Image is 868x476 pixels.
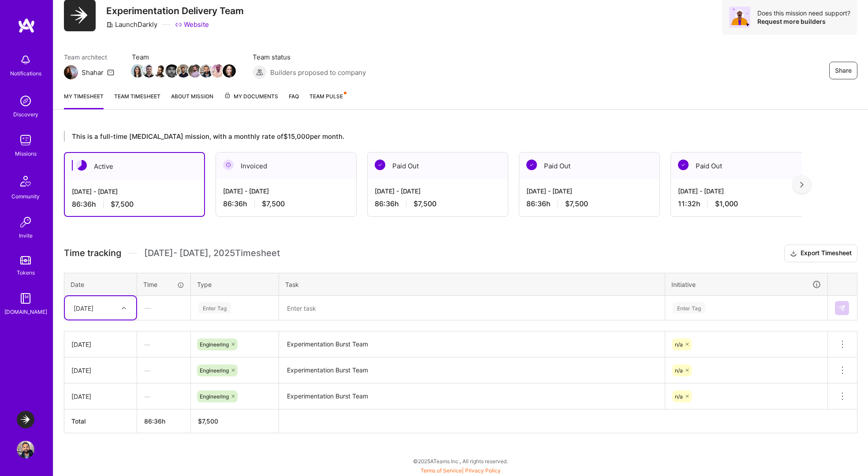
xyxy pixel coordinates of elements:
div: Enter Tag [673,301,705,315]
div: [DATE] - [DATE] [678,186,804,196]
button: Share [829,62,857,79]
span: Engineering [200,393,229,400]
span: Builders proposed to company [270,68,366,77]
span: $7,500 [565,199,588,208]
div: 86:36 h [375,199,501,208]
span: $7,500 [414,199,436,208]
img: bell [17,51,34,69]
a: Team Member Avatar [189,63,201,78]
img: Team Member Avatar [177,64,190,78]
span: Team status [253,52,366,62]
span: Team Pulse [309,93,343,100]
a: Team Member Avatar [201,63,212,78]
img: Team Member Avatar [200,64,213,78]
div: [DATE] [74,303,93,312]
a: My timesheet [64,92,104,109]
img: Community [15,171,36,192]
div: Missions [15,149,37,158]
i: icon Mail [107,69,114,76]
div: Paid Out [671,152,811,179]
img: right [800,182,804,188]
img: Invite [17,213,34,231]
a: Terms of Service [421,467,462,474]
div: Request more builders [757,17,850,26]
button: Export Timesheet [784,245,857,262]
img: Avatar [729,7,750,28]
i: icon CompanyGray [106,21,113,28]
a: Team Member Avatar [143,63,155,78]
img: User Avatar [17,441,34,458]
img: Builders proposed to company [253,65,267,79]
div: Tokens [17,268,35,277]
a: Team timesheet [114,92,160,109]
div: This is a full-time [MEDICAL_DATA] mission, with a monthly rate of $15,000 per month. [64,131,802,141]
img: discovery [17,92,34,110]
textarea: Experimentation Burst Team [280,332,664,357]
a: Website [175,20,209,29]
i: icon Download [790,249,797,258]
h3: Experimentation Delivery Team [106,5,244,16]
a: Team Member Avatar [166,63,178,78]
a: Privacy Policy [465,467,501,474]
div: — [137,359,190,382]
img: Team Architect [64,65,78,79]
a: Team Member Avatar [212,63,224,78]
div: [DATE] [71,366,130,375]
img: guide book [17,290,34,307]
img: Team Member Avatar [142,64,156,78]
div: Time [143,280,184,289]
span: My Documents [224,92,278,101]
a: Team Member Avatar [224,63,235,78]
div: Discovery [13,110,38,119]
img: Team Member Avatar [223,64,236,78]
textarea: Experimentation Burst Team [280,358,664,383]
div: LaunchDarkly [106,20,157,29]
span: Engineering [200,341,229,348]
div: [DATE] - [DATE] [72,187,197,196]
div: Paid Out [519,152,659,179]
div: [DATE] - [DATE] [526,186,652,196]
div: Paid Out [368,152,508,179]
img: Submit [838,305,846,312]
span: $7,500 [111,200,134,209]
div: 86:36 h [72,200,197,209]
a: Team Member Avatar [178,63,189,78]
div: [DOMAIN_NAME] [4,307,47,316]
th: Date [64,273,137,296]
a: FAQ [289,92,299,109]
span: n/a [675,367,683,374]
th: Task [279,273,665,296]
div: 86:36 h [223,199,349,208]
a: Team Pulse [309,92,346,109]
a: About Mission [171,92,213,109]
a: LaunchDarkly: Experimentation Delivery Team [15,411,37,428]
div: 11:32 h [678,199,804,208]
textarea: Experimentation Burst Team [280,384,664,409]
span: n/a [675,341,683,348]
span: Time tracking [64,248,121,259]
img: Team Member Avatar [165,64,179,78]
img: tokens [20,256,31,264]
span: n/a [675,393,683,400]
img: Active [76,160,87,171]
th: Total [64,409,137,433]
div: © 2025 ATeams Inc., All rights reserved. [53,450,868,472]
span: Team architect [64,52,114,62]
span: $7,500 [262,199,285,208]
th: 86:36h [137,409,191,433]
div: Active [65,153,204,180]
a: User Avatar [15,441,37,458]
th: Type [191,273,279,296]
div: — [137,333,190,356]
div: 86:36 h [526,199,652,208]
a: Team Member Avatar [155,63,166,78]
img: Team Member Avatar [154,64,167,78]
span: $1,000 [715,199,738,208]
i: icon Chevron [122,306,126,310]
span: Engineering [200,367,229,374]
img: Team Member Avatar [188,64,201,78]
span: [DATE] - [DATE] , 2025 Timesheet [144,248,280,259]
img: Paid Out [375,160,385,170]
img: LaunchDarkly: Experimentation Delivery Team [17,411,34,428]
div: — [138,296,190,320]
